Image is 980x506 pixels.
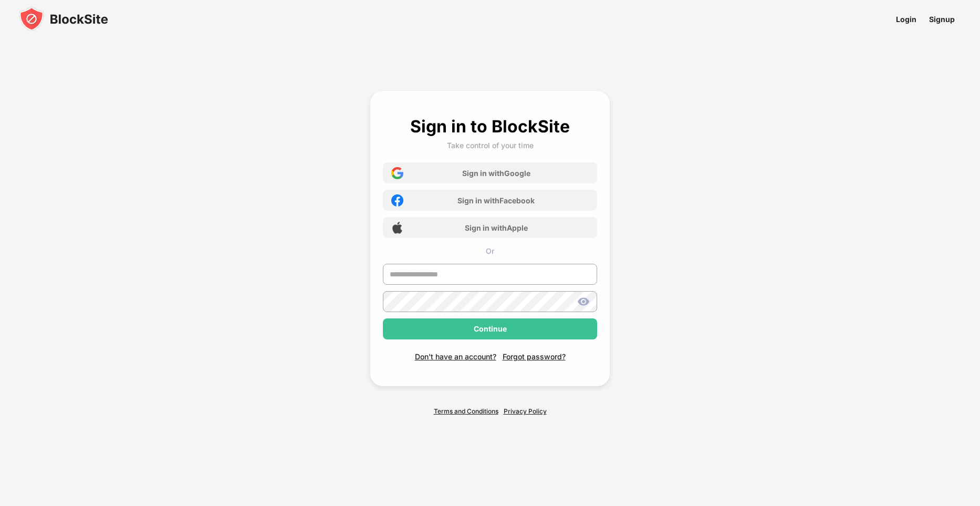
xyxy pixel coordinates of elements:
[577,295,590,308] img: show-password.svg
[415,352,496,361] div: Don't have an account?
[504,407,547,415] a: Privacy Policy
[465,223,528,232] div: Sign in with Apple
[383,246,597,255] div: Or
[391,194,403,206] img: facebook-icon.png
[447,141,534,150] div: Take control of your time
[410,116,570,137] div: Sign in to BlockSite
[391,222,403,234] img: apple-icon.png
[457,196,535,205] div: Sign in with Facebook
[890,7,923,31] a: Login
[434,407,498,415] a: Terms and Conditions
[391,167,403,179] img: google-icon.png
[474,325,507,333] div: Continue
[503,352,566,361] div: Forgot password?
[462,169,530,178] div: Sign in with Google
[923,7,961,31] a: Signup
[19,6,108,32] img: blocksite-icon-black.svg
